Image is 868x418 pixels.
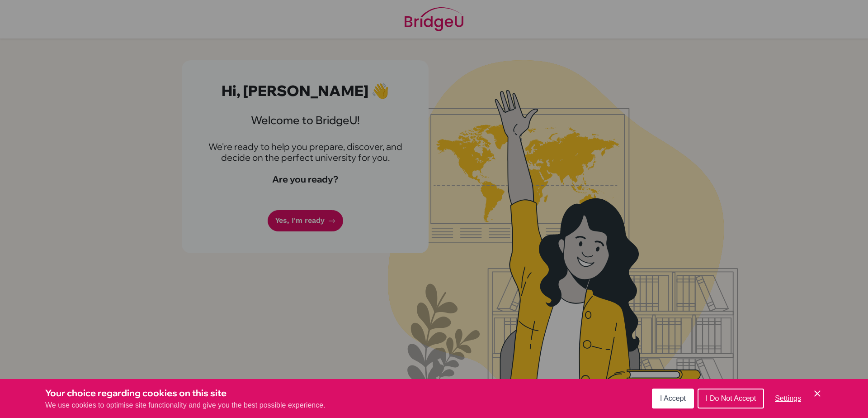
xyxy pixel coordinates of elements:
button: Settings [768,389,808,408]
button: I Do Not Accept [698,389,764,408]
p: We use cookies to optimise site functionality and give you the best possible experience. [45,400,325,411]
button: I Accept [652,389,694,408]
span: Settings [775,394,801,402]
button: Save and close [812,388,823,399]
h3: Your choice regarding cookies on this site [45,386,325,400]
span: I Accept [660,394,686,402]
span: I Do Not Accept [706,394,756,402]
